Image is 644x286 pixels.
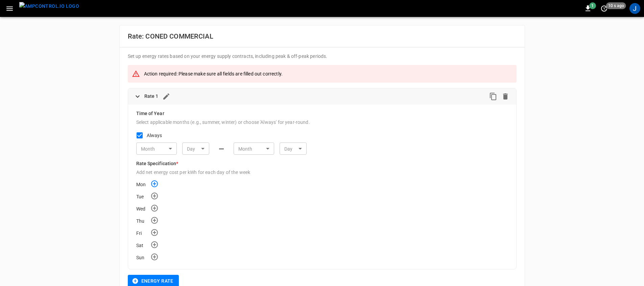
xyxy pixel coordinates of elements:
button: Duplicate [488,91,499,102]
div: Action required: Please make sure all fields are filled out correctly. [144,68,286,80]
p: Set up energy rates based on your energy supply contracts, including peak & off-peak periods. [128,53,517,60]
p: Add net energy cost per kWh for each day of the week [136,169,322,176]
div: Wed [136,205,150,212]
button: Add time rate for Wed [150,204,159,212]
button: Add time rate for Sun [150,253,159,261]
h6: Rate 1 [144,93,159,100]
button: Add time rate for Sat [150,241,159,249]
h6: Time of Year [136,110,508,117]
p: Select applicable months (e.g., summer, winter) or choose 'Always' for year-round. [136,119,322,126]
button: Add time rate for Tue [150,192,159,200]
div: Fri [136,230,150,237]
span: 1 [589,2,596,9]
div: profile-icon [629,3,640,14]
span: Always [147,132,162,139]
h6: Rate Specification [136,160,508,168]
button: set refresh interval [599,3,610,14]
button: Add time rate for Fri [150,228,159,237]
img: ampcontrol.io logo [19,2,79,10]
div: Thu [136,218,150,224]
div: Sat [136,242,150,249]
span: 10 s ago [606,2,626,9]
button: Add time rate for Thu [150,216,159,224]
button: Add time rate for Mon [150,180,159,188]
div: Sun [136,254,150,261]
div: Mon [136,181,150,188]
div: Tue [136,193,150,200]
button: Delete [500,91,511,102]
h6: Rate: CONED COMMERCIAL [128,31,517,42]
div: Rate 1DuplicateDelete [128,88,516,105]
